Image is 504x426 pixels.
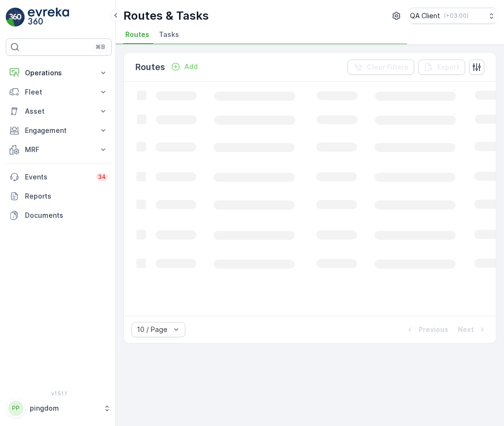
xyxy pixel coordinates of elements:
[410,11,440,21] p: QA Client
[6,102,112,121] button: Asset
[410,8,496,24] button: QA Client(+03:00)
[404,324,449,335] button: Previous
[25,191,108,201] p: Reports
[6,63,112,83] button: Operations
[25,68,93,78] p: Operations
[348,59,414,75] button: Clear Filters
[25,172,90,182] p: Events
[6,167,112,187] a: Events34
[167,61,202,72] button: Add
[6,187,112,206] a: Reports
[30,403,98,413] p: pingdom
[6,398,112,418] button: PPpingdom
[437,62,459,72] p: Export
[367,62,408,72] p: Clear Filters
[184,62,198,71] p: Add
[159,30,179,39] span: Tasks
[25,126,93,135] p: Engagement
[458,325,474,334] p: Next
[6,390,112,396] span: v 1.51.1
[135,60,165,74] p: Routes
[418,59,465,75] button: Export
[457,324,488,335] button: Next
[25,106,93,116] p: Asset
[6,8,25,27] img: logo
[28,8,69,27] img: logo_light-DOdMpM7g.png
[98,173,106,181] p: 34
[6,121,112,140] button: Engagement
[96,43,105,51] p: ⌘B
[6,140,112,159] button: MRF
[25,87,93,97] p: Fleet
[444,12,468,20] p: ( +03:00 )
[123,8,209,24] p: Routes & Tasks
[25,211,108,220] p: Documents
[6,206,112,225] a: Documents
[8,401,24,416] div: PP
[419,325,448,334] p: Previous
[6,83,112,102] button: Fleet
[25,145,93,154] p: MRF
[125,30,149,39] span: Routes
